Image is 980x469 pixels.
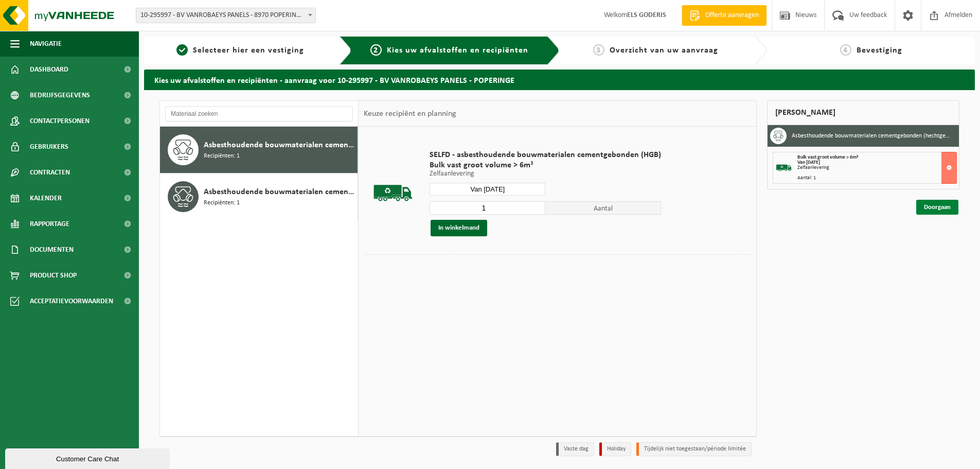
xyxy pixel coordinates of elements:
span: Bedrijfsgegevens [30,82,90,108]
span: 10-295997 - BV VANROBAEYS PANELS - 8970 POPERINGE, BENELUXLAAN 12 [136,8,315,23]
div: Keuze recipiënt en planning [359,101,461,127]
span: Rapportage [30,211,69,237]
span: Contactpersonen [30,108,90,134]
span: 1 [176,44,188,56]
span: Aantal [545,201,661,215]
span: Acceptatievoorwaarden [30,288,113,314]
iframe: chat widget [5,446,172,469]
h3: Asbesthoudende bouwmaterialen cementgebonden (hechtgebonden) [792,128,951,144]
span: Selecteer hier een vestiging [193,46,304,55]
span: Bulk vast groot volume > 6m³ [797,154,858,160]
span: Gebruikers [30,134,68,160]
li: Holiday [599,442,631,456]
a: 1Selecteer hier een vestiging [149,44,331,57]
span: Asbesthoudende bouwmaterialen cementgebonden met isolatie(hechtgebonden) [204,186,355,198]
p: Zelfaanlevering [430,170,661,178]
span: Kies uw afvalstoffen en recipiënten [387,46,528,55]
span: Kalender [30,185,62,211]
span: Overzicht van uw aanvraag [610,46,718,55]
span: Dashboard [30,57,68,82]
li: Vaste dag [556,442,594,456]
span: 4 [840,44,851,56]
input: Materiaal zoeken [165,106,353,121]
li: Tijdelijk niet toegestaan/période limitée [636,442,752,456]
span: 10-295997 - BV VANROBAEYS PANELS - 8970 POPERINGE, BENELUXLAAN 12 [136,8,316,23]
strong: ELS GODERIS [627,11,666,19]
span: Product Shop [30,263,77,288]
span: Recipiënten: 1 [204,198,240,208]
div: [PERSON_NAME] [767,100,959,125]
button: Asbesthoudende bouwmaterialen cementgebonden met isolatie(hechtgebonden) Recipiënten: 1 [160,173,358,220]
span: Recipiënten: 1 [204,151,240,161]
button: Asbesthoudende bouwmaterialen cementgebonden (hechtgebonden) Recipiënten: 1 [160,127,358,173]
span: Navigatie [30,31,62,57]
span: SELFD - asbesthoudende bouwmaterialen cementgebonden (HGB) [430,150,661,160]
div: Zelfaanlevering [797,165,956,170]
strong: Van [DATE] [797,160,820,165]
input: Selecteer datum [430,183,545,196]
span: 2 [370,44,382,56]
span: Documenten [30,237,74,263]
h2: Kies uw afvalstoffen en recipiënten - aanvraag voor 10-295997 - BV VANROBAEYS PANELS - POPERINGE [144,70,975,90]
a: Offerte aanvragen [682,5,767,26]
a: Doorgaan [916,200,958,215]
span: Asbesthoudende bouwmaterialen cementgebonden (hechtgebonden) [204,139,355,151]
span: Contracten [30,160,70,185]
span: 3 [593,44,604,56]
div: Aantal: 1 [797,176,956,181]
span: Bulk vast groot volume > 6m³ [430,160,661,170]
span: Offerte aanvragen [703,10,761,21]
span: Bevestiging [857,46,902,55]
button: In winkelmand [431,220,487,236]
